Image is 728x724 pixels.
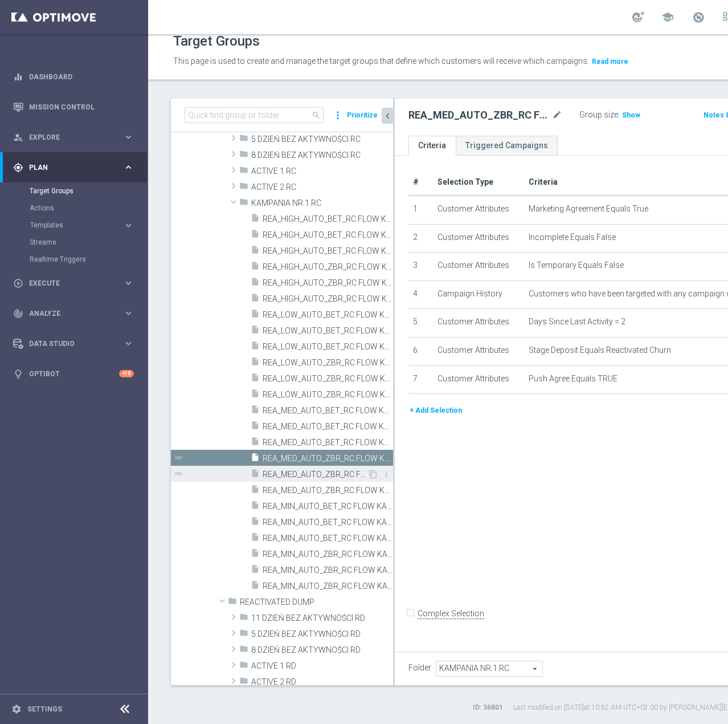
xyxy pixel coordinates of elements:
[408,108,550,122] h2: REA_MED_AUTO_ZBR_RC FLOW KAMPANIA NR 1 50%-200 PLN - reminder_DAILY
[408,404,463,417] button: + Add Selection
[529,233,616,242] span: Incomplete Equals False
[251,405,260,418] i: insert_drive_file
[13,308,123,319] div: Analyze
[529,204,648,214] span: Marketing Agreement Equals True
[251,261,260,274] i: insert_drive_file
[251,293,260,306] i: insert_drive_file
[13,309,134,318] button: track_changes Analyze keyboard_arrow_right
[263,518,393,527] span: REA_MIN_AUTO_BET_RC FLOW KAMPANIA NR 1 50%-50 PLN MAIL_DAILY
[251,613,393,623] span: 11 DZIE&#x143; BEZ AKTYWNO&#x15A;CI RD
[263,374,393,384] span: REA_LOW_AUTO_ZBR_RC FLOW KAMPANIA NR 1 50%-100 PLN MAIL_DAILY
[263,326,393,336] span: REA_LOW_AUTO_BET_RC FLOW KAMPANIA NR 1 50%-100 PLN MAIL_DAILY
[30,222,123,229] div: Templates
[529,177,558,186] span: Criteria
[30,255,118,264] a: Realtime Triggers
[251,309,260,322] i: insert_drive_file
[239,676,248,689] i: folder
[13,163,134,172] button: gps_fixed Plan keyboard_arrow_right
[30,182,147,200] div: Target Groups
[456,136,558,156] a: Triggered Campaigns
[239,612,248,625] i: folder
[239,133,248,147] i: folder
[312,111,321,120] span: search
[263,262,393,272] span: REA_HIGH_AUTO_ZBR_RC FLOW KAMPANIA NR 1 50%-300 PLN - reminder_DAILY
[408,136,456,156] a: Criteria
[473,703,503,713] label: ID: 36801
[29,92,134,122] a: Mission Control
[433,224,523,253] td: Customer Attributes
[408,309,433,337] td: 5
[239,165,248,178] i: folder
[13,308,23,319] i: track_changes
[433,365,523,394] td: Customer Attributes
[13,92,134,122] div: Mission Control
[263,278,393,288] span: REA_HIGH_AUTO_ZBR_RC FLOW KAMPANIA NR 1 50%-300 PLN MAIL_DAILY
[240,597,393,607] span: REACTIVATED DUMP
[239,628,248,641] i: folder
[529,261,624,270] span: Is Temporary Equals False
[418,608,484,619] label: Complex Selection
[263,310,393,320] span: REA_LOW_AUTO_BET_RC FLOW KAMPANIA NR 1 50%-100 PLN - reminder_DAILY
[618,110,620,120] label: :
[332,107,343,123] i: more_vert
[382,470,391,479] i: more_vert
[263,422,393,432] span: REA_MED_AUTO_BET_RC FLOW KAMPANIA NR 1 50%-200 PLN MAIL_DAILY
[29,340,123,347] span: Data Studio
[123,308,134,319] i: keyboard_arrow_right
[251,564,260,577] i: insert_drive_file
[251,469,260,482] i: insert_drive_file
[251,229,260,242] i: insert_drive_file
[263,438,393,448] span: REA_MED_AUTO_BET_RC FLOW KAMPANIA NR 1 50%-200 PLN_DAILY
[30,200,147,217] div: Actions
[251,532,260,546] i: insert_drive_file
[433,253,523,281] td: Customer Attributes
[13,279,134,288] div: play_circle_outline Execute keyboard_arrow_right
[13,359,134,389] div: Optibot
[263,486,393,495] span: REA_MED_AUTO_ZBR_RC FLOW KAMPANIA NR 1 50%-200 PLN_DAILY
[251,389,260,402] i: insert_drive_file
[13,132,23,143] i: person_search
[369,470,378,479] i: Duplicate Target group
[251,198,393,208] span: KAMPANIA NR.1 RC
[251,501,260,514] i: insert_drive_file
[13,132,123,143] div: Explore
[382,111,393,121] i: chevron_left
[263,246,393,256] span: REA_HIGH_AUTO_BET_RC FLOW KAMPANIA NR 1 50%-300 PLN_DAILY
[29,280,123,287] span: Execute
[27,706,62,713] a: Settings
[29,62,134,92] a: Dashboard
[251,182,393,192] span: ACTIVE 2 RC
[239,660,248,673] i: folder
[251,421,260,434] i: insert_drive_file
[30,204,118,213] a: Actions
[13,72,134,82] div: equalizer Dashboard
[13,103,134,112] button: Mission Control
[408,365,433,394] td: 7
[251,213,260,226] i: insert_drive_file
[251,548,260,562] i: insert_drive_file
[251,485,260,498] i: insert_drive_file
[119,370,134,377] div: +10
[263,550,393,559] span: REA_MIN_AUTO_ZBR_RC FLOW KAMPANIA NR 1 50%-50 PLN - reminder_DAILY
[173,56,589,66] span: This page is used to create and manage the target groups that define which customers will receive...
[433,169,523,196] th: Selection Type
[13,339,134,348] button: Data Studio keyboard_arrow_right
[13,369,134,379] button: lightbulb Optibot +10
[251,341,260,354] i: insert_drive_file
[239,644,248,657] i: folder
[251,661,393,671] span: ACTIVE 1 RD
[30,222,112,229] span: Templates
[29,359,119,389] a: Optibot
[13,72,23,82] i: equalizer
[408,196,433,224] td: 1
[13,133,134,142] button: person_search Explore keyboard_arrow_right
[529,374,617,384] span: Push Agree Equals TRUE
[11,704,22,714] i: settings
[239,149,248,162] i: folder
[251,135,393,144] span: 5 DZIE&#x143; BEZ AKTYWNO&#x15A;CI RC
[13,162,123,173] div: Plan
[345,108,379,123] button: Prioritize
[30,186,118,196] a: Target Groups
